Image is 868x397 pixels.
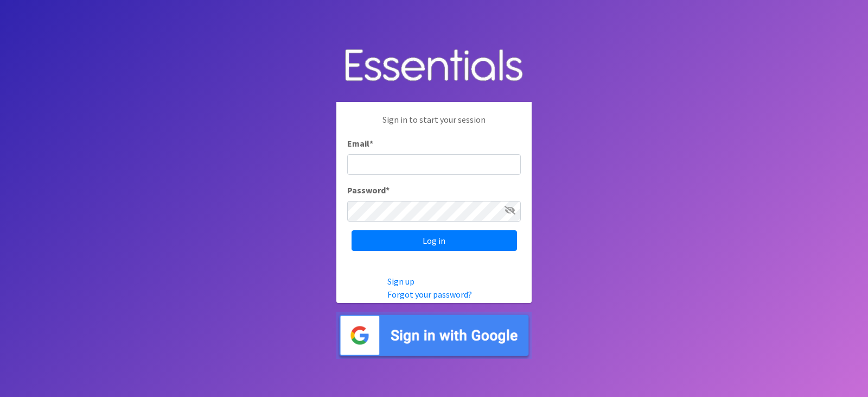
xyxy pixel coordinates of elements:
input: Log in [352,230,517,251]
label: Email [347,137,373,150]
label: Password [347,184,390,197]
a: Forgot your password? [387,289,472,300]
a: Sign up [387,276,414,287]
abbr: required [369,138,373,149]
abbr: required [386,185,390,196]
img: Human Essentials [336,38,532,94]
p: Sign in to start your session [347,113,521,137]
img: Sign in with Google [336,312,532,359]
